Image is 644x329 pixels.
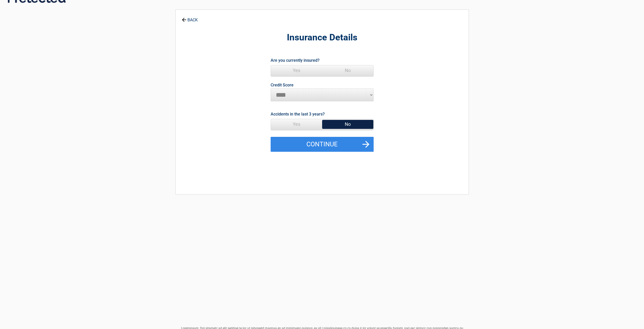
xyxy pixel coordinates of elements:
span: No [322,119,373,129]
label: Accidents in the last 3 years? [271,111,325,118]
span: Yes [271,65,322,76]
button: Continue [271,137,374,152]
span: Yes [271,119,322,129]
a: BACK [181,13,199,22]
span: No [322,65,373,76]
label: Credit Score [271,83,294,87]
label: Are you currently insured? [271,57,320,64]
h2: Insurance Details [204,32,440,44]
